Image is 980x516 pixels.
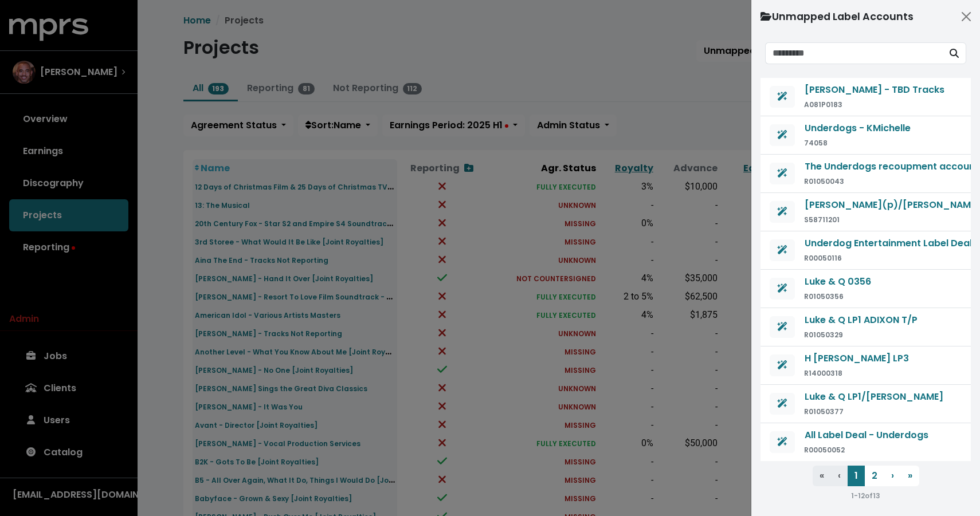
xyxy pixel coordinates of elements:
[957,7,975,26] button: Close
[804,428,929,443] button: All Label Deal - Underdogs
[765,42,943,64] input: Search unmapped contracts
[805,390,943,403] span: Luke & Q LP1/[PERSON_NAME]
[770,239,795,261] button: Generate agreement from this contract
[804,330,843,340] small: R01050329
[804,82,945,97] button: [PERSON_NAME] - TBD Tracks
[770,163,795,184] button: Generate agreement from this contract
[804,100,842,109] small: A081P0183
[770,393,795,415] button: Generate agreement from this contract
[770,278,795,300] button: Generate agreement from this contract
[804,368,842,378] small: R14000318
[804,253,842,263] small: R00050116
[865,466,884,486] button: 2
[891,469,894,482] span: ›
[805,313,918,326] span: Luke & Q LP1 ADIXON T/P
[770,354,795,376] button: Generate agreement from this contract
[804,445,845,455] small: R00050052
[770,86,795,108] button: Generate agreement from this contract
[761,9,914,24] div: Unmapped Label Accounts
[804,236,973,251] button: Underdog Entertainment Label Deal
[805,121,911,135] span: Underdogs - KMichelle
[908,469,912,482] span: »
[804,138,828,148] small: 74058
[770,124,795,146] button: Generate agreement from this contract
[805,237,972,250] span: Underdog Entertainment Label Deal
[804,407,844,416] small: R01050377
[770,316,795,338] button: Generate agreement from this contract
[804,351,910,366] button: H [PERSON_NAME] LP3
[805,83,944,96] span: [PERSON_NAME] - TBD Tracks
[804,292,844,301] small: R01050356
[805,198,980,211] span: [PERSON_NAME](p)/[PERSON_NAME]
[770,431,795,453] button: Generate agreement from this contract
[804,389,944,404] button: Luke & Q LP1/[PERSON_NAME]
[804,176,844,186] small: R01050043
[804,159,979,174] button: The Underdogs recoupment account
[805,428,928,442] span: All Label Deal - Underdogs
[770,201,795,223] button: Generate agreement from this contract
[804,313,918,328] button: Luke & Q LP1 ADIXON T/P
[805,352,909,365] span: H [PERSON_NAME] LP3
[851,491,880,501] small: 1 - 12 of 13
[805,160,979,173] span: The Underdogs recoupment account
[804,274,872,289] button: Luke & Q 0356
[804,121,911,136] button: Underdogs - KMichelle
[848,466,865,486] button: 1
[804,215,840,224] small: S58711201
[805,275,871,288] span: Luke & Q 0356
